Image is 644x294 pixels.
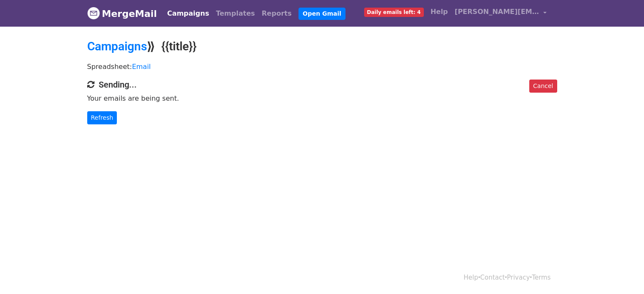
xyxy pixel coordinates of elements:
a: Privacy [507,274,530,281]
a: Campaigns [87,39,147,53]
a: Email [132,63,151,71]
a: Terms [532,274,550,281]
a: Templates [213,5,258,22]
a: MergeMail [87,5,157,22]
h4: Sending... [87,80,557,90]
a: Open Gmail [299,8,345,20]
p: Your emails are being sent. [87,94,557,103]
iframe: Chat Widget [602,253,644,294]
a: Contact [480,274,505,281]
a: Campaigns [164,5,213,22]
span: [PERSON_NAME][EMAIL_ADDRESS][DOMAIN_NAME] [455,7,539,17]
img: MergeMail logo [87,7,100,19]
span: Daily emails left: 4 [364,8,424,17]
a: Help [464,274,478,281]
a: [PERSON_NAME][EMAIL_ADDRESS][DOMAIN_NAME] [451,3,550,23]
a: Help [427,3,451,20]
h2: ⟫ {{title}} [87,39,557,54]
a: Cancel [529,80,557,93]
a: Refresh [87,111,117,124]
a: Reports [258,5,295,22]
p: Spreadsheet: [87,62,557,71]
a: Daily emails left: 4 [361,3,427,20]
